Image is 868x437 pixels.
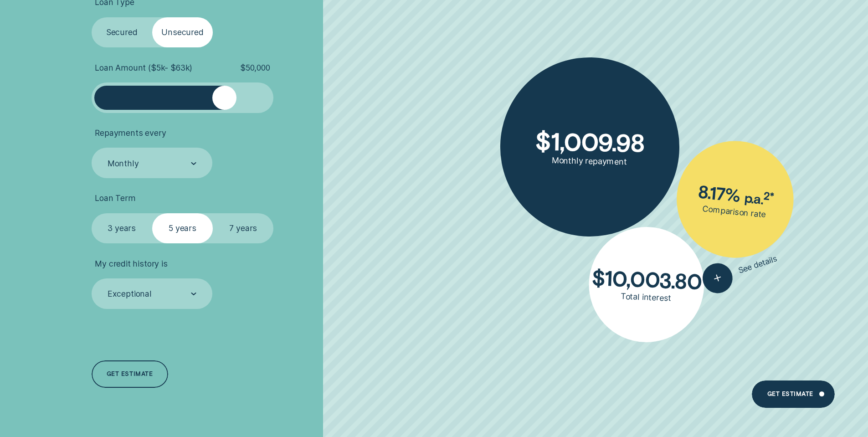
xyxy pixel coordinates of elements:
span: Loan Term [95,193,135,203]
label: 3 years [92,213,152,244]
span: Loan Amount ( $5k - $63k ) [95,63,192,73]
label: 7 years [213,213,273,244]
a: Get estimate [92,360,168,388]
label: 5 years [152,213,213,244]
span: My credit history is [95,259,167,269]
span: See details [737,253,779,276]
span: $ 50,000 [240,63,270,73]
div: Exceptional [108,289,152,299]
a: Get estimate [752,380,834,408]
div: Monthly [108,159,139,169]
label: Unsecured [152,17,213,48]
label: Secured [92,17,152,48]
button: See details [699,244,782,297]
span: Repayments every [95,128,166,138]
